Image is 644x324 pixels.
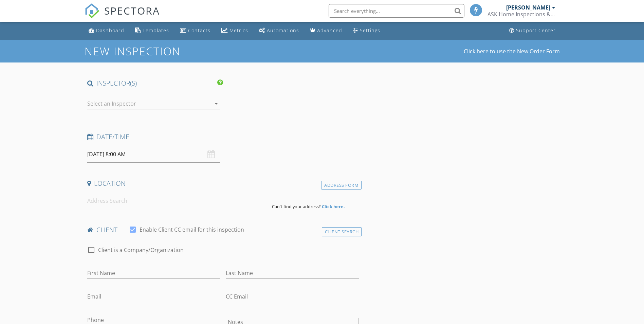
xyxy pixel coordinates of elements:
[212,100,220,108] i: arrow_drop_down
[329,4,464,18] input: Search everything...
[177,24,213,37] a: Contacts
[85,45,235,57] h1: New Inspection
[322,227,362,236] div: Client Search
[321,181,362,190] div: Address Form
[256,24,302,37] a: Automations (Basic)
[188,27,210,34] div: Contacts
[87,193,266,209] input: Address Search
[219,24,251,37] a: Metrics
[87,79,223,88] h4: INSPECTOR(S)
[143,27,169,34] div: Templates
[104,3,160,18] span: SPECTORA
[322,203,345,210] strong: Click here.
[487,11,555,18] div: ASK Home Inspections & Service
[229,27,248,34] div: Metrics
[506,4,550,11] div: [PERSON_NAME]
[87,179,359,188] h4: Location
[132,24,172,37] a: Templates
[272,203,321,210] span: Can't find your address?
[360,27,380,34] div: Settings
[507,24,558,37] a: Support Center
[350,24,383,37] a: Settings
[516,27,556,34] div: Support Center
[464,49,560,54] a: Click here to use the New Order Form
[140,226,244,233] label: Enable Client CC email for this inspection
[267,27,299,34] div: Automations
[87,226,359,234] h4: client
[87,146,220,163] input: Select date
[85,9,160,23] a: SPECTORA
[86,24,127,37] a: Dashboard
[98,247,184,253] label: Client is a Company/Organization
[87,132,359,141] h4: Date/Time
[317,27,342,34] div: Advanced
[96,27,124,34] div: Dashboard
[85,3,99,18] img: The Best Home Inspection Software - Spectora
[307,24,345,37] a: Advanced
